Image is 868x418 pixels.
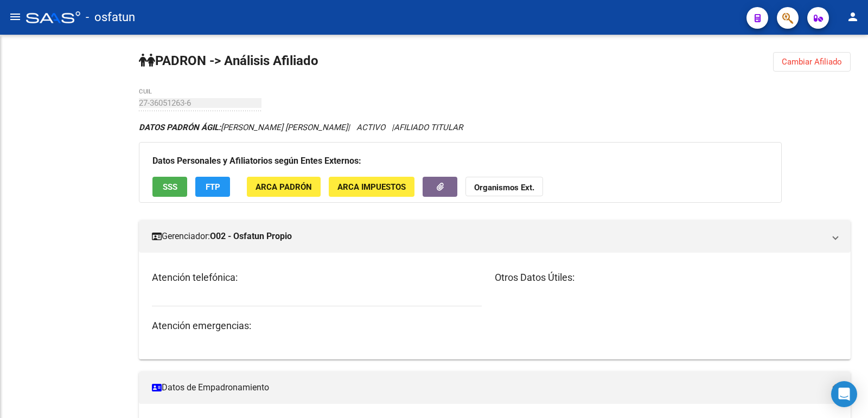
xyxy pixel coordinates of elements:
strong: PADRON -> Análisis Afiliado [139,53,318,68]
h3: Otros Datos Útiles: [495,270,838,285]
mat-icon: menu [9,10,22,23]
strong: O02 - Osfatun Propio [210,230,292,242]
button: ARCA Padrón [247,177,321,197]
h3: Atención emergencias: [152,318,482,333]
span: ARCA Padrón [256,182,312,192]
span: - osfatun [86,5,135,29]
button: Cambiar Afiliado [773,52,851,72]
button: ARCA Impuestos [329,177,414,197]
span: FTP [206,182,220,192]
mat-panel-title: Gerenciador: [152,230,825,242]
mat-expansion-panel-header: Datos de Empadronamiento [139,371,851,404]
i: | ACTIVO | [139,123,463,132]
mat-expansion-panel-header: Gerenciador:O02 - Osfatun Propio [139,220,851,253]
span: Cambiar Afiliado [782,57,842,67]
button: FTP [195,177,230,197]
span: AFILIADO TITULAR [394,123,463,132]
h3: Atención telefónica: [152,270,482,285]
mat-icon: person [846,10,859,23]
strong: Organismos Ext. [474,183,534,192]
button: SSS [152,177,187,197]
h3: Datos Personales y Afiliatorios según Entes Externos: [152,153,768,169]
span: ARCA Impuestos [337,182,406,192]
button: Organismos Ext. [465,177,543,197]
span: [PERSON_NAME] [PERSON_NAME] [139,123,348,132]
mat-panel-title: Datos de Empadronamiento [152,382,825,394]
span: SSS [163,182,177,192]
div: Gerenciador:O02 - Osfatun Propio [139,253,851,359]
div: Open Intercom Messenger [831,381,857,407]
strong: DATOS PADRÓN ÁGIL: [139,123,221,132]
